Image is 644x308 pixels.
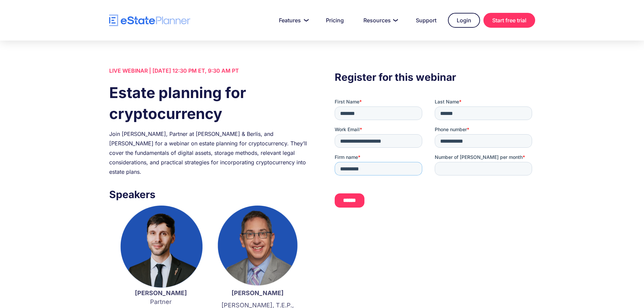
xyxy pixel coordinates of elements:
[109,187,309,202] h3: Speakers
[109,82,309,124] h1: Estate planning for cryptocurrency
[119,289,202,306] p: Partner
[483,13,535,28] a: Start free trial
[408,14,445,27] a: Support
[232,289,284,297] strong: [PERSON_NAME]
[335,98,535,213] iframe: Form 0
[335,69,535,85] h3: Register for this webinar
[135,289,187,297] strong: [PERSON_NAME]
[318,14,352,27] a: Pricing
[109,66,309,75] div: LIVE WEBINAR | [DATE] 12:30 PM ET, 9:30 AM PT
[355,14,404,27] a: Resources
[109,15,190,26] a: home
[271,14,314,27] a: Features
[109,129,309,176] div: Join [PERSON_NAME], Partner at [PERSON_NAME] & Berlis, and [PERSON_NAME] for a webinar on estate ...
[448,13,480,28] a: Login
